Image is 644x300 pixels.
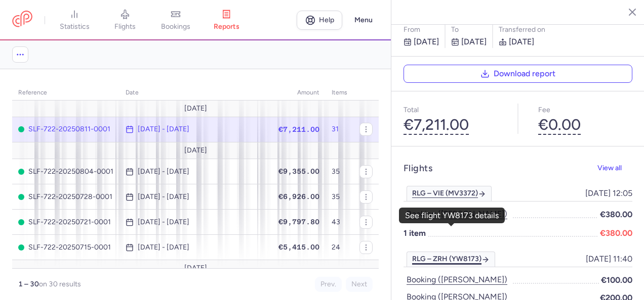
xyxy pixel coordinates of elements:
[597,164,622,172] span: View all
[184,264,207,272] span: [DATE]
[404,227,632,239] p: 1 item
[184,146,207,155] span: [DATE]
[114,22,136,31] span: flights
[319,16,334,24] span: Help
[404,23,439,36] p: From
[39,280,81,288] span: on 30 results
[601,274,632,286] span: €100.00
[278,167,319,175] span: €9,355.00
[451,23,487,36] p: to
[119,85,268,101] th: date
[138,168,189,176] time: [DATE] - [DATE]
[138,243,189,252] time: [DATE] - [DATE]
[600,208,632,221] span: €380.00
[326,235,353,260] td: 24
[18,218,113,226] span: SLF-722-20250721-0001
[404,65,632,83] button: Download report
[348,11,379,30] button: Menu
[138,193,189,201] time: [DATE] - [DATE]
[278,218,319,226] span: €9,797.80
[18,193,113,201] span: SLF-722-20250728-0001
[407,252,495,267] a: RLG – ZRH (YW8173)
[538,116,581,134] button: €0.00
[315,277,342,292] button: Prev.
[404,116,469,134] button: €7,211.00
[278,192,319,201] span: €6,926.00
[12,85,119,101] th: reference
[100,9,150,31] a: flights
[346,277,373,292] button: Next
[18,168,113,176] span: SLF-722-20250804-0001
[150,9,201,31] a: bookings
[18,125,113,133] span: SLF-722-20250811-0001
[326,159,353,184] td: 35
[268,85,326,101] th: amount
[538,104,632,116] p: Fee
[12,11,32,29] a: CitizenPlane red outlined logo
[405,211,499,220] div: See flight YW8173 details
[297,11,342,30] a: Help
[587,159,632,178] button: View all
[18,280,39,288] strong: 1 – 30
[600,227,632,239] span: €380.00
[404,36,439,48] p: [DATE]
[278,243,319,251] span: €5,415.00
[404,273,510,286] button: Booking ([PERSON_NAME])
[326,184,353,210] td: 35
[499,23,632,36] div: Transferred on
[326,85,353,101] th: items
[451,36,487,48] p: [DATE]
[407,186,492,201] a: RLG – VIE (MV3372)
[499,36,632,48] p: [DATE]
[201,9,252,31] a: reports
[586,255,632,264] span: [DATE] 11:40
[326,117,353,142] td: 31
[161,22,190,31] span: bookings
[214,22,239,31] span: reports
[18,243,113,252] span: SLF-722-20250715-0001
[60,22,90,31] span: statistics
[138,218,189,226] time: [DATE] - [DATE]
[138,125,189,133] time: [DATE] - [DATE]
[49,9,100,31] a: statistics
[585,189,632,198] span: [DATE] 12:05
[404,163,432,174] h4: Flights
[404,104,498,116] p: Total
[278,125,319,133] span: €7,211.00
[184,105,207,113] span: [DATE]
[326,210,353,235] td: 43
